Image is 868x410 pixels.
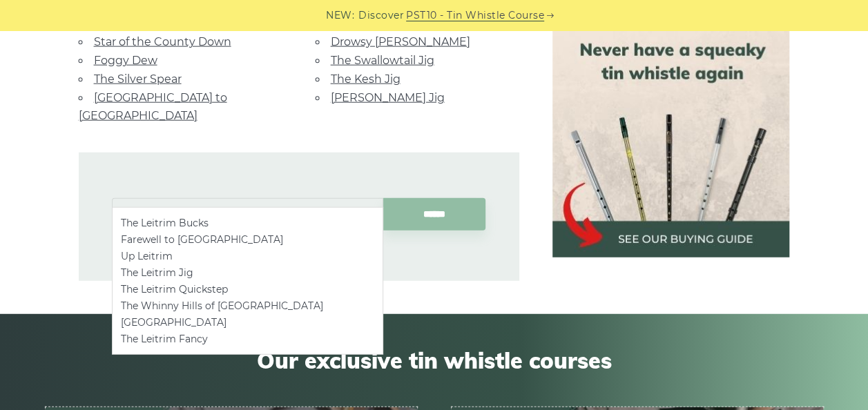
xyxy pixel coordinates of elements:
[406,8,544,23] a: PST10 - Tin Whistle Course
[94,72,182,86] a: The Silver Spear
[358,8,404,23] span: Discover
[331,91,445,104] a: [PERSON_NAME] Jig
[331,54,434,67] a: The Swallowtail Jig
[121,314,374,331] li: [GEOGRAPHIC_DATA]
[121,248,374,264] li: Up Leitrim
[94,35,231,48] a: Star of the County Down
[121,281,374,297] li: The Leitrim Quickstep
[121,331,374,347] li: The Leitrim Fancy
[552,20,790,257] img: tin whistle buying guide
[121,231,374,248] li: Farewell to [GEOGRAPHIC_DATA]
[331,72,401,86] a: The Kesh Jig
[45,347,824,373] span: Our exclusive tin whistle courses
[94,54,157,67] a: Foggy Dew
[331,35,470,48] a: Drowsy [PERSON_NAME]
[79,91,227,122] a: [GEOGRAPHIC_DATA] to [GEOGRAPHIC_DATA]
[121,215,374,231] li: The Leitrim Bucks
[326,8,354,23] span: NEW:
[121,264,374,281] li: The Leitrim Jig
[121,297,374,314] li: The Whinny Hills of [GEOGRAPHIC_DATA]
